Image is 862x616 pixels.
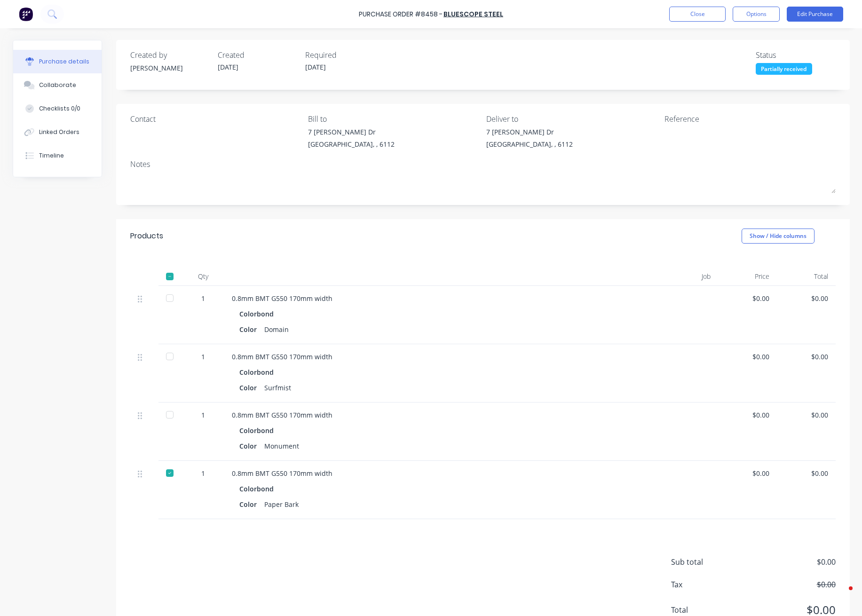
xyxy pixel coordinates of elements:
div: Bill to [308,113,479,125]
div: Linked Orders [39,128,79,136]
div: $0.00 [784,293,828,303]
div: $0.00 [784,352,828,362]
div: $0.00 [726,293,769,303]
span: Sub total [671,556,742,568]
div: Qty [182,267,224,286]
div: Colorbond [239,307,277,321]
div: 1 [190,352,217,362]
div: Color [239,498,264,511]
button: Checklists 0/0 [13,97,102,120]
div: 0.8mm BMT G550 170mm width [232,293,640,303]
div: Notes [130,158,836,170]
div: Required [305,49,385,61]
div: $0.00 [726,352,769,362]
button: Linked Orders [13,120,102,144]
div: Price [718,267,777,286]
div: 1 [190,468,217,478]
div: Paper Bark [264,498,299,511]
div: [GEOGRAPHIC_DATA], , 6112 [308,139,395,149]
div: Created [218,49,298,61]
button: Timeline [13,144,102,167]
div: 1 [190,410,217,420]
div: Status [756,49,836,61]
div: 0.8mm BMT G550 170mm width [232,352,640,362]
button: Edit Purchase [787,7,843,22]
button: Purchase details [13,50,102,73]
div: $0.00 [726,468,769,478]
img: Factory [19,7,33,21]
div: 1 [190,293,217,303]
div: Timeline [39,151,64,160]
div: Domain [264,323,289,336]
div: Purchase details [39,57,89,66]
div: $0.00 [784,468,828,478]
button: Show / Hide columns [742,229,815,244]
div: Products [130,230,163,242]
div: Partially received [756,63,812,75]
div: [PERSON_NAME] [130,63,210,73]
button: Close [669,7,726,22]
div: Deliver to [486,113,657,125]
div: 0.8mm BMT G550 170mm width [232,468,640,478]
div: Color [239,439,264,453]
span: Total [671,604,742,616]
div: $0.00 [784,410,828,420]
button: Collaborate [13,73,102,97]
button: Options [733,7,780,22]
div: [GEOGRAPHIC_DATA], , 6112 [486,139,573,149]
span: $0.00 [742,579,836,590]
div: Job [648,267,718,286]
div: 7 [PERSON_NAME] Dr [308,127,395,137]
div: Colorbond [239,482,277,496]
div: Purchase Order #8458 - [359,9,443,19]
a: BlueScope Steel [443,9,503,19]
div: Colorbond [239,365,277,379]
div: Created by [130,49,210,61]
div: Checklists 0/0 [39,104,80,113]
iframe: Intercom live chat [830,584,853,607]
div: Monument [264,439,299,453]
div: Color [239,381,264,395]
span: $0.00 [742,556,836,568]
div: Collaborate [39,81,76,89]
div: Colorbond [239,424,277,437]
div: Surfmist [264,381,291,395]
div: 7 [PERSON_NAME] Dr [486,127,573,137]
div: Contact [130,113,301,125]
div: Color [239,323,264,336]
div: Total [777,267,836,286]
div: $0.00 [726,410,769,420]
span: Tax [671,579,742,590]
div: Reference [664,113,836,125]
div: 0.8mm BMT G550 170mm width [232,410,640,420]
